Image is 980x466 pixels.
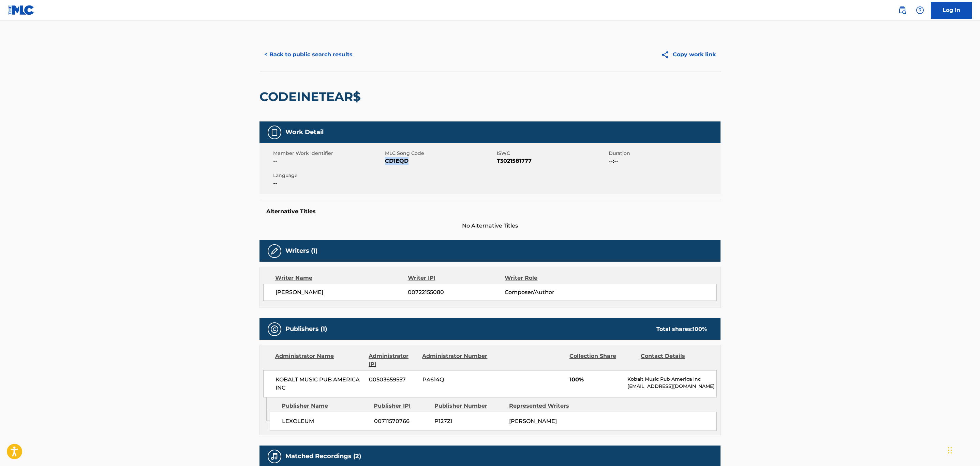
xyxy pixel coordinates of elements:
div: Total shares: [656,325,707,333]
a: Log In [931,2,972,19]
a: Public Search [895,3,909,17]
img: Work Detail [270,128,279,136]
span: --:-- [609,157,719,165]
span: -- [273,179,383,187]
span: T3021581777 [497,157,607,165]
div: Writer Name [275,274,408,282]
div: Administrator Name [275,352,363,368]
span: Language [273,172,383,179]
img: help [916,6,924,14]
img: Writers [270,247,279,255]
img: search [898,6,906,14]
span: 100% [569,376,622,384]
span: LEXOLEUM [282,417,369,425]
span: MLC Song Code [385,150,495,157]
div: Administrator Number [422,352,488,368]
span: P127ZI [434,417,504,425]
div: Publisher Number [434,402,504,410]
button: Copy work link [656,46,721,63]
h5: Writers (1) [285,247,317,255]
img: Matched Recordings [270,452,279,461]
h5: Publishers (1) [285,325,327,333]
span: Duration [609,150,719,157]
p: [EMAIL_ADDRESS][DOMAIN_NAME] [627,383,716,390]
h5: Work Detail [285,128,324,136]
div: Publisher Name [282,402,369,410]
span: CD1EQD [385,157,495,165]
div: Writer IPI [408,274,505,282]
div: Drag [948,440,952,461]
h5: Matched Recordings (2) [285,452,361,460]
span: ISWC [497,150,607,157]
div: Administrator IPI [369,352,417,368]
span: No Alternative Titles [259,222,721,230]
h5: Alternative Titles [266,208,714,215]
div: Help [913,3,927,17]
div: Contact Details [641,352,707,368]
h2: CODEINETEAR$ [259,89,364,104]
span: 00711570766 [374,417,429,425]
div: Publisher IPI [374,402,429,410]
div: Writer Role [505,274,593,282]
img: Publishers [270,325,279,333]
span: 00503659557 [369,376,417,384]
span: Composer/Author [505,288,593,296]
span: P4614Q [422,376,489,384]
span: -- [273,157,383,165]
span: [PERSON_NAME] [509,418,557,424]
img: MLC Logo [8,5,34,15]
iframe: Chat Widget [946,433,980,466]
span: Member Work Identifier [273,150,383,157]
img: Copy work link [661,50,673,59]
span: KOBALT MUSIC PUB AMERICA INC [276,376,364,392]
p: Kobalt Music Pub America Inc [627,376,716,383]
button: < Back to public search results [259,46,357,63]
div: Represented Writers [509,402,579,410]
span: 100 % [693,326,707,332]
div: Collection Share [569,352,636,368]
span: [PERSON_NAME] [276,288,408,296]
span: 00722155080 [408,288,505,296]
